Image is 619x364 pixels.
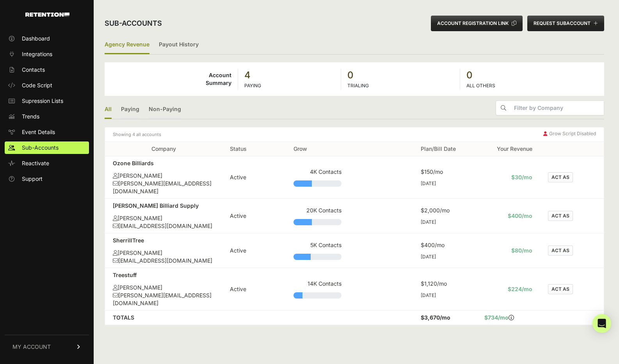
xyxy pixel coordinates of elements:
div: SherrillTree [113,237,214,244]
div: [PERSON_NAME][EMAIL_ADDRESS][DOMAIN_NAME] [113,180,214,195]
a: Reactivate [5,157,89,170]
button: ACT AS [548,172,573,182]
span: Event Details [22,128,55,136]
span: Contacts [22,66,45,74]
button: ACCOUNT REGISTRATION LINK [431,16,523,31]
a: Paying [121,101,139,119]
th: Your Revenue [477,142,540,156]
div: Grow Script Disabled [543,131,596,138]
span: Sub-Accounts [22,144,59,152]
div: [DATE] [421,254,469,260]
span: MY ACCOUNT [12,343,51,351]
div: Plan Usage: 36% [293,254,342,260]
strong: $3,670/mo [421,314,450,321]
a: Contacts [5,64,89,76]
div: [EMAIL_ADDRESS][DOMAIN_NAME] [113,222,214,230]
a: Event Details [5,126,89,138]
div: Treestuff [113,271,214,279]
button: ACT AS [548,246,573,256]
span: Supression Lists [22,97,63,105]
a: Trends [5,110,89,123]
div: [PERSON_NAME] [113,249,214,257]
div: $2,000/mo [421,207,469,214]
div: [PERSON_NAME] [113,284,214,292]
div: [EMAIL_ADDRESS][DOMAIN_NAME] [113,257,214,265]
strong: $734/mo [484,314,509,321]
td: Active [222,156,286,199]
span: Integrations [22,50,52,58]
td: $30/mo [477,156,540,199]
div: [PERSON_NAME] [113,172,214,180]
div: Ozone Billiards [113,159,214,167]
td: Active [222,268,286,311]
div: [DATE] [421,219,469,225]
div: [DATE] [421,292,469,299]
span: Trends [22,113,39,120]
div: [PERSON_NAME][EMAIL_ADDRESS][DOMAIN_NAME] [113,292,214,307]
div: 5K Contacts [293,241,342,249]
div: $150/mo [421,168,469,176]
td: Account Summary [105,69,238,90]
input: Filter by Company [511,101,604,115]
label: Agency Revenue [105,36,149,54]
label: ALL OTHERS [466,83,495,88]
button: ACT AS [548,211,573,221]
button: REQUEST SUBACCOUNT [527,16,604,31]
label: TRIALING [347,83,369,88]
div: 14K Contacts [293,280,342,288]
td: TOTALS [105,311,222,325]
div: Plan Usage: 38% [293,219,342,225]
button: ACT AS [548,284,573,294]
td: $80/mo [477,233,540,268]
th: Plan/Bill Date [413,142,477,156]
small: Showing 4 all accounts [113,131,161,138]
div: $400/mo [421,241,469,249]
a: Code Script [5,79,89,92]
h2: Sub-accounts [105,18,162,29]
th: Grow [286,142,349,156]
a: Integrations [5,48,89,60]
div: Plan Usage: 38% [293,180,342,187]
div: [PERSON_NAME] Billiard Supply [113,202,214,210]
span: Dashboard [22,35,50,42]
span: Code Script [22,81,52,89]
strong: 4 [244,69,334,81]
a: Payout History [159,36,199,54]
div: $1,120/mo [421,280,469,288]
td: Active [222,233,286,268]
div: Open Intercom Messenger [592,314,611,333]
img: Retention.com [25,12,69,17]
td: $224/mo [477,268,540,311]
a: Non-Paying [149,101,181,119]
strong: 0 [466,69,598,81]
a: Dashboard [5,32,89,45]
th: Company [105,142,222,156]
a: Support [5,173,89,185]
label: PAYING [244,83,261,88]
span: Support [22,175,43,183]
td: $400/mo [477,199,540,233]
a: Sub-Accounts [5,141,89,154]
strong: 0 [347,69,454,81]
div: [DATE] [421,180,469,187]
th: Status [222,142,286,156]
div: [PERSON_NAME] [113,214,214,222]
a: Supression Lists [5,95,89,107]
div: Plan Usage: 19% [293,292,342,299]
span: Reactivate [22,159,49,167]
div: 20K Contacts [293,207,342,214]
td: Active [222,199,286,233]
div: 4K Contacts [293,168,342,176]
a: MY ACCOUNT [5,335,89,359]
